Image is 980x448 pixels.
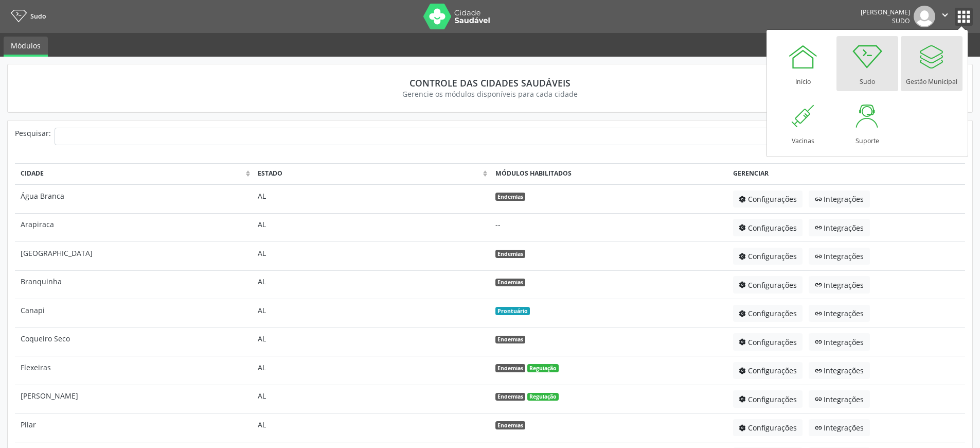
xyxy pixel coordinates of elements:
[739,310,748,317] ion-icon: settings
[733,169,960,178] div: Gerenciar
[809,248,870,265] button: linkIntegrações
[901,36,963,91] a: Gestão Municipal
[939,9,951,21] i: 
[495,421,525,429] span: Endemias
[733,248,803,265] button: settingsConfigurações
[739,253,748,260] ion-icon: settings
[955,8,973,26] button: apps
[739,395,748,403] ion-icon: settings
[253,356,490,385] td: AL
[809,362,870,380] button: linkIntegrações
[815,395,824,403] ion-icon: link
[836,95,898,150] a: Suporte
[739,224,748,231] ion-icon: settings
[809,305,870,322] button: linkIntegrações
[495,307,530,315] span: Prontuário
[733,419,803,437] button: settingsConfigurações
[935,6,955,27] button: 
[815,281,824,288] ion-icon: link
[7,8,46,25] a: Sudo
[772,36,834,91] a: Início
[733,276,803,294] button: settingsConfigurações
[495,279,525,287] span: Endemias
[15,328,253,356] td: Coqueiro Seco
[495,219,501,229] span: --
[15,356,253,385] td: Flexeiras
[15,413,253,442] td: Pilar
[892,16,910,25] span: Sudo
[495,250,525,258] span: Endemias
[15,184,253,213] td: Água Branca
[739,338,748,346] ion-icon: settings
[15,213,253,242] td: Arapiraca
[809,390,870,408] button: linkIntegrações
[495,336,525,344] span: Endemias
[15,385,253,413] td: [PERSON_NAME]
[495,193,525,201] span: Endemias
[253,213,490,242] td: AL
[21,169,243,178] div: Cidade
[733,333,803,351] button: settingsConfigurações
[733,191,803,208] button: settingsConfigurações
[815,224,824,231] ion-icon: link
[733,219,803,236] button: settingsConfigurações
[15,128,51,152] div: Pesquisar:
[22,89,958,99] div: Gerencie os módulos disponíveis para cada cidade
[815,338,824,346] ion-icon: link
[495,393,525,401] span: Endemias
[815,196,824,203] ion-icon: link
[739,281,748,288] ion-icon: settings
[527,364,559,372] span: Regulação
[253,385,490,413] td: AL
[15,242,253,271] td: [GEOGRAPHIC_DATA]
[836,36,898,91] a: Sudo
[258,169,480,178] div: Estado
[527,393,559,401] span: Regulação
[739,424,748,432] ion-icon: settings
[809,191,870,208] button: linkIntegrações
[15,270,253,299] td: Branquinha
[495,169,722,178] div: Módulos habilitados
[815,310,824,317] ion-icon: link
[772,95,834,150] a: Vacinas
[15,299,253,328] td: Canapi
[495,364,525,372] span: Endemias
[815,424,824,432] ion-icon: link
[253,328,490,356] td: AL
[30,12,46,21] span: Sudo
[914,6,935,27] img: img
[253,299,490,328] td: AL
[815,367,824,374] ion-icon: link
[815,253,824,260] ion-icon: link
[253,413,490,442] td: AL
[809,419,870,437] button: linkIntegrações
[733,305,803,322] button: settingsConfigurações
[253,184,490,213] td: AL
[809,219,870,236] button: linkIntegrações
[253,242,490,271] td: AL
[22,77,958,89] div: Controle das Cidades Saudáveis
[809,276,870,294] button: linkIntegrações
[253,270,490,299] td: AL
[4,37,48,57] a: Módulos
[733,390,803,408] button: settingsConfigurações
[733,362,803,380] button: settingsConfigurações
[861,8,910,16] div: [PERSON_NAME]
[739,196,748,203] ion-icon: settings
[739,367,748,374] ion-icon: settings
[809,333,870,351] button: linkIntegrações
